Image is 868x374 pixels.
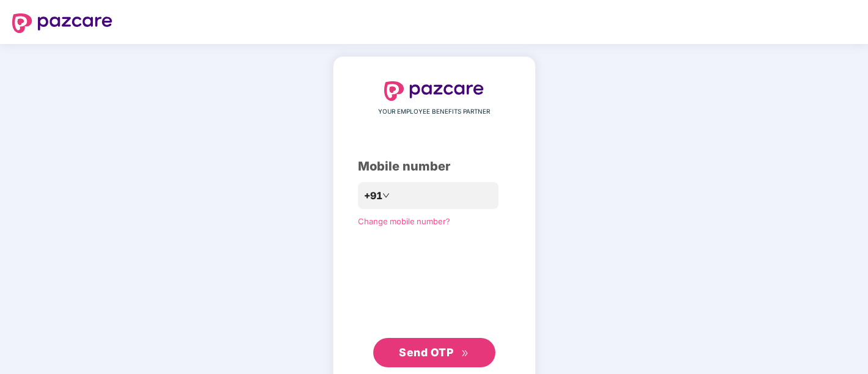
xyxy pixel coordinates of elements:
button: Send OTPdouble-right [373,338,495,367]
a: Change mobile number? [358,216,450,226]
span: +91 [364,188,382,204]
img: logo [384,81,484,101]
span: Send OTP [399,346,453,359]
span: down [382,192,390,199]
span: double-right [461,350,469,358]
span: YOUR EMPLOYEE BENEFITS PARTNER [378,107,490,117]
div: Mobile number [358,157,511,176]
img: logo [12,13,112,33]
